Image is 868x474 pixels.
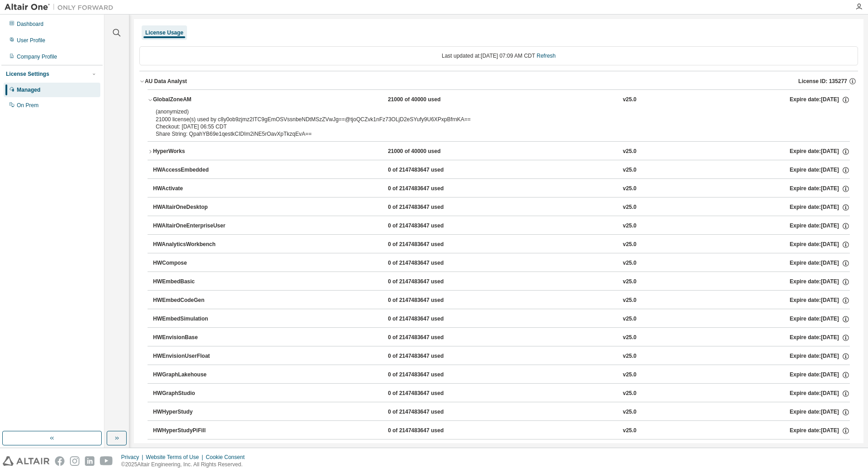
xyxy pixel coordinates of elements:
[153,315,235,323] div: HWEmbedSimulation
[388,259,469,267] div: 0 of 2147483647 used
[388,296,469,305] div: 0 of 2147483647 used
[153,166,235,174] div: HWAccessEmbedded
[388,278,469,286] div: 0 of 2147483647 used
[85,456,94,466] img: linkedin.svg
[623,296,636,305] div: v25.0
[156,130,820,138] div: Share String: QpahYB69e1qestkCIDIm2iNE5rOavXpTkzqEvA==
[153,352,235,360] div: HWEnvisionUserFloat
[156,123,820,130] div: Checkout: [DATE] 06:55 CDT
[623,334,636,342] div: v25.0
[388,241,469,249] div: 0 of 2147483647 used
[789,315,849,323] div: Expire date: [DATE]
[153,384,850,404] button: HWGraphStudio0 of 2147483647 usedv25.0Expire date:[DATE]
[121,454,146,461] div: Privacy
[153,185,235,193] div: HWActivate
[17,86,40,94] div: Managed
[623,278,636,286] div: v25.0
[789,408,849,416] div: Expire date: [DATE]
[70,456,79,466] img: instagram.svg
[153,179,850,199] button: HWActivate0 of 2147483647 usedv25.0Expire date:[DATE]
[388,148,469,156] div: 21000 of 40000 used
[153,439,850,459] button: HWHyperStudyPiFit0 of 2147483647 usedv25.0Expire date:[DATE]
[153,296,235,305] div: HWEmbedCodeGen
[100,456,113,466] img: youtube.svg
[146,454,206,461] div: Website Terms of Use
[388,203,469,212] div: 0 of 2147483647 used
[623,203,636,212] div: v25.0
[3,456,49,466] img: altair_logo.svg
[17,53,57,60] div: Company Profile
[153,272,850,292] button: HWEmbedBasic0 of 2147483647 usedv25.0Expire date:[DATE]
[6,70,49,78] div: License Settings
[789,427,849,435] div: Expire date: [DATE]
[388,185,469,193] div: 0 of 2147483647 used
[153,309,850,329] button: HWEmbedSimulation0 of 2147483647 usedv25.0Expire date:[DATE]
[623,390,636,398] div: v25.0
[789,296,849,305] div: Expire date: [DATE]
[537,53,556,59] a: Refresh
[789,241,849,249] div: Expire date: [DATE]
[206,454,250,461] div: Cookie Consent
[153,328,850,348] button: HWEnvisionBase0 of 2147483647 usedv25.0Expire date:[DATE]
[5,3,118,12] img: Altair One
[148,142,850,162] button: HyperWorks21000 of 40000 usedv25.0Expire date:[DATE]
[153,216,850,236] button: HWAltairOneEnterpriseUser0 of 2147483647 usedv25.0Expire date:[DATE]
[17,102,39,109] div: On Prem
[789,166,849,174] div: Expire date: [DATE]
[17,37,45,44] div: User Profile
[789,334,849,342] div: Expire date: [DATE]
[153,402,850,422] button: HWHyperStudy0 of 2147483647 usedv25.0Expire date:[DATE]
[623,185,636,193] div: v25.0
[145,78,187,85] div: AU Data Analyst
[156,108,820,116] p: (anonymized)
[789,148,849,156] div: Expire date: [DATE]
[153,408,235,416] div: HWHyperStudy
[153,241,235,249] div: HWAnalyticsWorkbench
[789,203,849,212] div: Expire date: [DATE]
[388,352,469,360] div: 0 of 2147483647 used
[789,352,849,360] div: Expire date: [DATE]
[153,259,235,267] div: HWCompose
[789,222,849,230] div: Expire date: [DATE]
[623,148,636,156] div: v25.0
[623,96,636,104] div: v25.0
[153,390,235,398] div: HWGraphStudio
[153,421,850,441] button: HWHyperStudyPiFill0 of 2147483647 usedv25.0Expire date:[DATE]
[153,222,235,230] div: HWAltairOneEnterpriseUser
[17,20,44,28] div: Dashboard
[153,371,235,379] div: HWGraphLakehouse
[148,90,850,110] button: GlobalZoneAM21000 of 40000 usedv25.0Expire date:[DATE]
[623,315,636,323] div: v25.0
[139,71,858,91] button: AU Data AnalystLicense ID: 135277
[153,148,235,156] div: HyperWorks
[789,259,849,267] div: Expire date: [DATE]
[388,166,469,174] div: 0 of 2147483647 used
[153,334,235,342] div: HWEnvisionBase
[153,253,850,273] button: HWCompose0 of 2147483647 usedv25.0Expire date:[DATE]
[623,427,636,435] div: v25.0
[623,259,636,267] div: v25.0
[789,390,849,398] div: Expire date: [DATE]
[121,461,250,469] p: © 2025 Altair Engineering, Inc. All Rights Reserved.
[55,456,64,466] img: facebook.svg
[153,96,235,104] div: GlobalZoneAM
[623,166,636,174] div: v25.0
[153,197,850,217] button: HWAltairOneDesktop0 of 2147483647 usedv25.0Expire date:[DATE]
[799,78,847,85] span: License ID: 135277
[388,371,469,379] div: 0 of 2147483647 used
[623,371,636,379] div: v25.0
[388,334,469,342] div: 0 of 2147483647 used
[623,352,636,360] div: v25.0
[153,235,850,255] button: HWAnalyticsWorkbench0 of 2147483647 usedv25.0Expire date:[DATE]
[153,291,850,311] button: HWEmbedCodeGen0 of 2147483647 usedv25.0Expire date:[DATE]
[789,185,849,193] div: Expire date: [DATE]
[623,222,636,230] div: v25.0
[153,365,850,385] button: HWGraphLakehouse0 of 2147483647 usedv25.0Expire date:[DATE]
[139,46,858,65] div: Last updated at: [DATE] 07:09 AM CDT
[388,222,469,230] div: 0 of 2147483647 used
[789,371,849,379] div: Expire date: [DATE]
[623,408,636,416] div: v25.0
[153,346,850,366] button: HWEnvisionUserFloat0 of 2147483647 usedv25.0Expire date:[DATE]
[388,96,469,104] div: 21000 of 40000 used
[623,241,636,249] div: v25.0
